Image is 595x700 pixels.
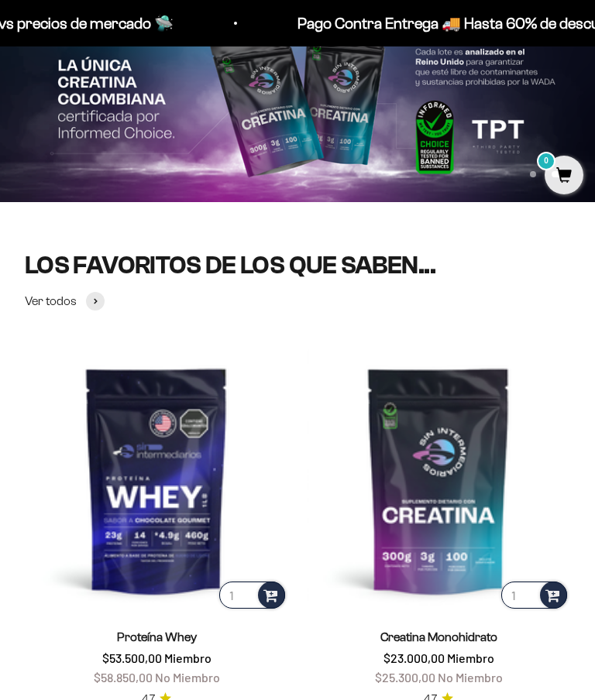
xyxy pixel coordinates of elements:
[380,630,497,643] a: Creatina Monohidrato
[94,670,153,685] span: $58.850,00
[25,252,435,279] split-lines: LOS FAVORITOS DE LOS QUE SABEN...
[25,348,288,612] img: Proteína Whey
[537,152,555,170] mark: 0
[25,291,105,311] a: Ver todos
[545,168,583,185] a: 0
[102,650,162,665] span: $53.500,00
[438,670,503,685] span: No Miembro
[117,630,197,643] a: Proteína Whey
[375,670,435,685] span: $25.300,00
[155,670,220,685] span: No Miembro
[307,348,570,612] img: Creatina Monohidrato
[25,291,77,311] span: Ver todos
[164,650,212,665] span: Miembro
[383,650,445,665] span: $23.000,00
[447,650,494,665] span: Miembro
